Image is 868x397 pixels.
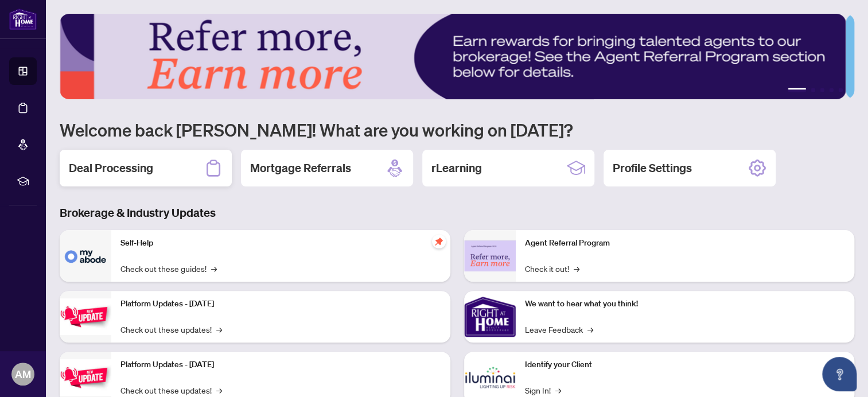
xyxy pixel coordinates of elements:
h2: Deal Processing [69,160,153,176]
img: Agent Referral Program [464,240,516,272]
a: Check out these updates!→ [120,384,222,396]
p: Agent Referral Program [525,237,846,250]
h2: Mortgage Referrals [250,160,351,176]
p: Identify your Client [525,359,846,371]
a: Check out these guides!→ [120,262,217,275]
span: → [574,262,579,275]
a: Sign In!→ [525,384,561,396]
a: Check out these updates!→ [120,323,222,336]
h1: Welcome back [PERSON_NAME]! What are you working on [DATE]? [60,119,854,141]
span: → [211,262,217,275]
button: 4 [829,88,834,92]
button: 2 [811,88,815,92]
h3: Brokerage & Industry Updates [60,205,854,221]
button: Open asap [822,357,857,391]
button: 1 [788,88,806,92]
a: Leave Feedback→ [525,323,593,336]
span: → [555,384,561,396]
span: AM [15,366,31,382]
span: → [587,323,593,336]
img: Platform Updates - July 21, 2025 [60,298,111,334]
img: We want to hear what you think! [464,291,516,342]
p: We want to hear what you think! [525,298,846,310]
span: → [216,384,222,396]
h2: Profile Settings [613,160,692,176]
a: Check it out!→ [525,262,579,275]
p: Platform Updates - [DATE] [120,298,441,310]
img: Platform Updates - July 8, 2025 [60,359,111,395]
button: 5 [838,88,843,92]
img: Slide 0 [60,14,846,99]
p: Platform Updates - [DATE] [120,359,441,371]
p: Self-Help [120,237,441,250]
img: logo [9,9,37,30]
img: Self-Help [60,230,111,282]
button: 3 [820,88,824,92]
span: pushpin [432,235,446,248]
span: → [216,323,222,336]
h2: rLearning [431,160,482,176]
